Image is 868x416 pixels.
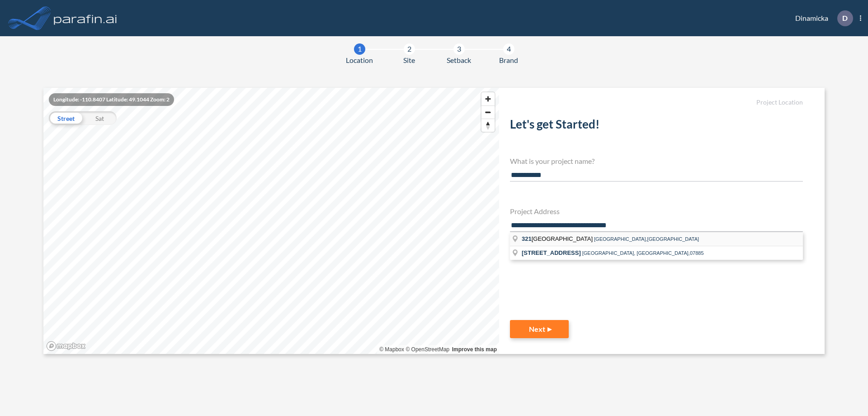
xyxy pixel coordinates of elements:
span: [GEOGRAPHIC_DATA] [522,235,594,242]
h4: What is your project name? [510,157,803,165]
button: Zoom out [481,105,495,119]
div: Sat [83,111,117,125]
h5: Project Location [510,99,803,106]
h2: Let's get Started! [510,117,803,135]
div: Street [49,111,83,125]
span: [GEOGRAPHIC_DATA],[GEOGRAPHIC_DATA] [594,236,699,242]
span: [STREET_ADDRESS] [522,249,581,256]
div: 3 [453,43,465,55]
div: 4 [503,43,514,55]
div: Longitude: -110.8407 Latitude: 49.1044 Zoom: 2 [49,93,174,106]
div: Dinamicka [782,10,861,26]
a: Mapbox homepage [46,341,86,351]
span: Brand [499,55,518,66]
canvas: Map [43,88,499,354]
span: 321 [522,235,532,242]
span: Location [346,55,373,66]
h4: Project Address [510,207,803,215]
button: Next [510,320,569,338]
span: Zoom out [481,106,495,119]
a: OpenStreetMap [406,346,449,353]
div: 1 [354,43,365,55]
button: Reset bearing to north [481,119,495,132]
a: Mapbox [379,346,404,353]
a: Improve this map [452,346,497,353]
p: D [842,14,848,22]
button: Zoom in [481,92,495,105]
div: 2 [404,43,415,55]
span: [GEOGRAPHIC_DATA], [GEOGRAPHIC_DATA],07885 [582,250,704,256]
span: Setback [447,55,471,66]
img: logo [52,9,119,27]
span: Site [403,55,415,66]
